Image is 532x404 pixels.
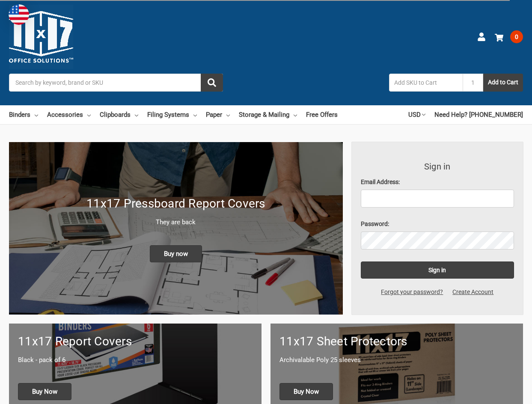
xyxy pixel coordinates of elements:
[18,355,253,365] p: Black - pack of 6
[279,355,514,365] p: Archivalable Poly 25 sleeves
[9,105,38,124] a: Binders
[495,26,523,48] a: 0
[361,178,514,187] label: Email Address:
[483,74,523,92] button: Add to Cart
[147,105,197,124] a: Filing Systems
[9,142,343,315] a: New 11x17 Pressboard Binders 11x17 Pressboard Report Covers They are back Buy now
[9,5,73,69] img: 11x17.com
[47,105,91,124] a: Accessories
[18,195,334,213] h1: 11x17 Pressboard Report Covers
[361,160,514,173] h3: Sign in
[239,105,297,124] a: Storage & Mailing
[448,288,498,297] a: Create Account
[9,74,223,92] input: Search by keyword, brand or SKU
[361,261,514,279] input: Sign in
[389,74,463,92] input: Add SKU to Cart
[510,30,523,43] span: 0
[150,245,202,262] span: Buy now
[18,333,253,351] h1: 11x17 Report Covers
[279,333,514,351] h1: 11x17 Sheet Protectors
[9,142,343,315] img: New 11x17 Pressboard Binders
[206,105,230,124] a: Paper
[376,288,448,297] a: Forgot your password?
[18,383,71,400] span: Buy Now
[361,220,514,229] label: Password:
[279,383,333,400] span: Buy Now
[306,105,338,124] a: Free Offers
[9,4,29,25] img: duty and tax information for United States
[18,217,334,227] p: They are back
[100,105,138,124] a: Clipboards
[408,105,425,124] a: USD
[434,105,523,124] a: Need Help? [PHONE_NUMBER]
